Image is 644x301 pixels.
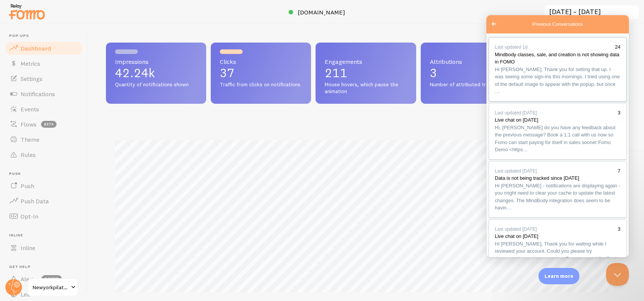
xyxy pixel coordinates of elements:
span: Hi [PERSON_NAME], Thank you for setting that up. I was seeing some sign-ins this mornings. I trie... [8,51,134,79]
a: Rules [5,147,83,162]
span: Inline [21,244,35,252]
a: Alerts 1 new [5,271,83,287]
span: Previous Conversations [46,5,96,13]
span: Go back [3,4,12,13]
div: 7 [131,152,134,160]
span: Engagements [325,59,407,65]
span: Notifications [21,90,55,98]
span: beta [41,121,57,128]
span: Push [21,182,34,190]
span: Settings [21,75,43,82]
span: Get Help [9,265,83,269]
a: Last updated 1d24Mindbody classes, sale, and creation is not showing data in FOMOHi [PERSON_NAME]... [2,22,140,86]
span: Opt-In [21,212,38,220]
span: Metrics [21,60,40,67]
p: Learn more [545,272,573,280]
section: Previous Conversations [2,22,140,261]
img: fomo-relay-logo-orange.svg [8,2,46,21]
span: Attributions [430,59,512,65]
span: Hi, [PERSON_NAME] do you have any feedback about the previous message? Book a 1:1 call with us no... [8,109,129,138]
a: Events [5,101,83,117]
span: Newyorkpilates [33,283,69,292]
a: Last updated [DATE]3Live chat on [DATE]Hi, [PERSON_NAME] do you have any feedback about the previ... [2,88,140,144]
iframe: Help Scout Beacon - Live Chat, Contact Form, and Knowledge Base [486,15,629,257]
span: Dashboard [21,44,51,52]
a: Flows beta [5,117,83,132]
span: Events [21,105,39,113]
span: Mindbody classes, sale, and creation is not showing data in FOMO [8,36,133,50]
a: Inline [5,240,83,255]
span: Last updated [DATE] [8,211,51,217]
span: Quantity of notifications shown [115,81,197,88]
div: 24 [129,28,134,36]
a: Metrics [5,56,83,71]
p: 3 [430,67,512,79]
span: Last updated [DATE] [8,153,51,158]
div: 3 [131,94,134,101]
a: Push Data [5,193,83,209]
span: Inline [9,233,83,238]
span: Theme [21,136,39,143]
span: Hi [PERSON_NAME], Thank you for waiting while I reviewed your account. Could you please try disco... [8,226,131,254]
span: Alerts [21,275,37,283]
p: 211 [325,67,407,79]
div: 3 [131,210,134,218]
a: Push [5,178,83,193]
span: Flows [21,120,36,128]
a: Last updated [DATE]7Data is not being tracked since [DATE]Hi [PERSON_NAME] - notifications are di... [2,146,140,203]
div: Learn more [538,268,579,284]
span: Data is not being tracked since [DATE] [8,160,93,166]
span: Hi [PERSON_NAME] - notifications are displaying again - you might need to clear your cache to upd... [8,168,134,196]
iframe: Help Scout Beacon - Close [606,263,629,286]
span: Push [9,171,83,176]
span: Push Data [21,197,49,205]
span: Last updated 1d [8,29,41,35]
span: Mouse hovers, which pause the animation [325,81,407,95]
span: Last updated [DATE] [8,95,51,100]
a: Dashboard [5,41,83,56]
span: Pop-ups [9,33,83,38]
span: Number of attributed transactions [430,81,512,88]
span: 1 new [41,275,62,283]
a: Theme [5,132,83,147]
span: Live chat on [DATE] [8,218,52,224]
a: Opt-In [5,209,83,224]
span: Traffic from clicks on notifications [220,81,302,88]
p: 37 [220,67,302,79]
a: Settings [5,71,83,86]
span: Clicks [220,59,302,65]
a: Newyorkpilates [27,278,79,296]
a: Notifications [5,86,83,101]
a: Last updated [DATE]3Live chat on [DATE]Hi [PERSON_NAME], Thank you for waiting while I reviewed y... [2,204,140,261]
span: Impressions [115,59,197,65]
p: 42.24k [115,67,197,79]
span: Live chat on [DATE] [8,102,52,108]
span: Rules [21,151,36,158]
